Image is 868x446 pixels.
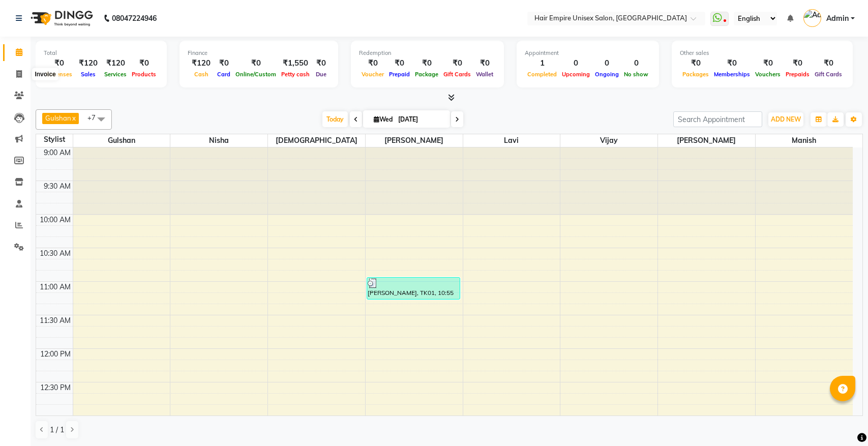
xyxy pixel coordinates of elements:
iframe: chat widget [825,405,858,436]
div: ₹0 [441,57,473,69]
div: ₹0 [812,57,845,69]
span: Cash [192,71,211,78]
span: Memberships [711,71,753,78]
div: ₹0 [386,57,412,69]
div: ₹120 [75,57,102,69]
input: Search Appointment [673,111,762,127]
img: logo [26,4,96,33]
span: Gift Cards [812,71,845,78]
div: 12:30 PM [38,382,73,393]
span: Completed [525,71,559,78]
span: Online/Custom [233,71,279,78]
div: ₹0 [753,57,783,69]
span: Petty cash [279,71,312,78]
span: Packages [680,71,711,78]
b: 08047224946 [112,4,157,33]
div: ₹120 [102,57,129,69]
span: lavi [463,134,560,147]
span: Manish [756,134,853,147]
span: Sales [78,71,98,78]
div: 12:00 PM [38,349,73,360]
span: Due [313,71,329,78]
span: Wallet [473,71,496,78]
span: 1 / 1 [50,425,64,435]
div: ₹0 [680,57,711,69]
div: 10:30 AM [38,248,73,259]
span: Upcoming [559,71,592,78]
span: Prepaids [783,71,812,78]
span: Today [322,111,348,127]
div: ₹0 [359,57,386,69]
div: 0 [559,57,592,69]
span: [PERSON_NAME] [658,134,755,147]
div: ₹0 [473,57,496,69]
div: ₹0 [312,57,330,69]
span: Vouchers [753,71,783,78]
span: Nisha [170,134,267,147]
span: [PERSON_NAME] [366,134,463,147]
div: ₹0 [711,57,753,69]
span: [DEMOGRAPHIC_DATA] [268,134,365,147]
div: ₹0 [412,57,441,69]
div: Other sales [680,49,845,57]
span: Prepaid [386,71,412,78]
span: ADD NEW [771,115,801,123]
div: ₹0 [129,57,159,69]
span: Card [215,71,233,78]
div: ₹0 [783,57,812,69]
input: 2025-09-03 [395,112,446,127]
div: 0 [621,57,651,69]
div: ₹0 [215,57,233,69]
div: ₹0 [233,57,279,69]
span: Gulshan [45,114,71,122]
div: 9:00 AM [42,147,73,158]
a: x [71,114,76,122]
div: 10:00 AM [38,215,73,225]
span: No show [621,71,651,78]
span: Package [412,71,441,78]
div: 9:30 AM [42,181,73,192]
div: Invoice [32,68,58,80]
span: vijay [560,134,657,147]
div: 1 [525,57,559,69]
div: 11:00 AM [38,282,73,292]
div: ₹120 [188,57,215,69]
div: Stylist [36,134,73,145]
span: Services [102,71,129,78]
div: Appointment [525,49,651,57]
div: Total [44,49,159,57]
img: Admin [803,9,821,27]
div: Finance [188,49,330,57]
span: Products [129,71,159,78]
div: 0 [592,57,621,69]
span: Gulshan [73,134,170,147]
div: 11:30 AM [38,315,73,326]
span: Admin [826,13,849,24]
span: Wed [371,115,395,123]
div: ₹0 [44,57,75,69]
span: Gift Cards [441,71,473,78]
span: Ongoing [592,71,621,78]
span: +7 [87,113,103,122]
button: ADD NEW [768,112,803,127]
div: ₹1,550 [279,57,312,69]
div: Redemption [359,49,496,57]
span: Voucher [359,71,386,78]
div: [PERSON_NAME], TK01, 10:55 AM-11:15 AM, [PERSON_NAME] [367,278,460,299]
